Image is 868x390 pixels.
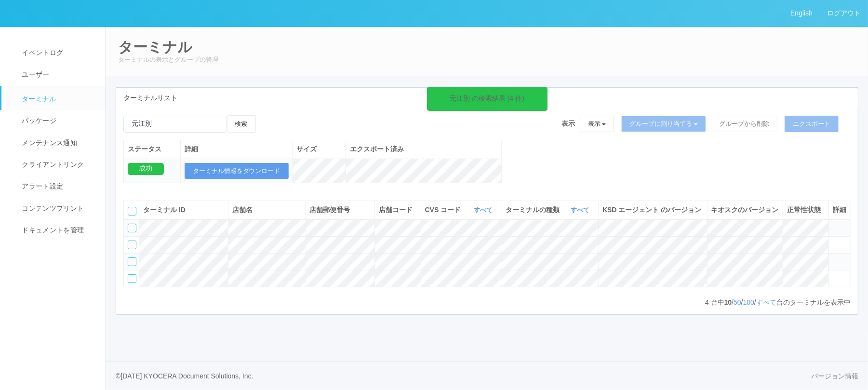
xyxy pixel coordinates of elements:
a: 100 [743,298,754,306]
div: サイズ [297,144,342,154]
a: すべて [474,206,495,214]
div: 詳細 [833,205,846,215]
span: キオスクのバージョン [711,206,779,214]
span: 4 [705,298,711,306]
a: メンテナンス通知 [1,132,114,154]
a: クライアントリンク [1,154,114,175]
a: イベントログ [1,42,114,64]
a: コンテンツプリント [1,198,114,219]
div: 詳細 [185,144,289,154]
span: 店舗郵便番号 [310,206,350,214]
button: グループから削除 [711,116,777,132]
span: 店舗名 [232,206,253,214]
button: 検索 [227,115,256,133]
button: ターミナル情報をダウンロード [185,163,289,179]
span: パッケージ [19,117,56,124]
span: 店舗コード [379,206,413,214]
a: ユーザー [1,64,114,85]
a: 50 [734,298,741,306]
span: クライアントリンク [19,161,84,168]
button: 表示 [580,116,614,132]
span: 10 [724,298,732,306]
span: イベントログ [19,49,63,56]
div: 元江別 の検索結果 (4 件) [450,94,524,104]
button: すべて [568,205,594,215]
a: すべて [571,206,592,214]
span: ドキュメントを管理 [19,226,84,234]
a: パッケージ [1,110,114,132]
span: コンテンツプリント [19,204,84,212]
div: ステータス [128,144,176,154]
button: グループに割り当てる [621,116,706,132]
span: ユーザー [19,70,49,78]
span: © [DATE] KYOCERA Document Solutions, Inc. [116,372,254,380]
div: エクスポート済み [350,144,497,154]
a: すべて [756,298,776,306]
p: ターミナルの表示とグループの管理 [118,55,856,65]
span: メンテナンス通知 [19,139,77,147]
div: 成功 [128,163,164,175]
a: バージョン情報 [811,371,858,381]
a: ドキュメントを管理 [1,219,114,241]
span: CVS コード [425,205,464,215]
a: ターミナル [1,86,114,110]
span: 表示 [561,119,575,129]
button: エクスポート [785,116,839,132]
p: 台中 / / / 台のターミナルを表示中 [705,297,851,308]
span: KSD エージェント のバージョン [602,206,701,214]
span: ターミナル [19,95,56,103]
div: ターミナル ID [143,205,224,215]
div: ターミナルリスト [116,88,858,108]
h2: ターミナル [118,39,856,55]
span: ターミナルの種類 [506,205,562,215]
button: すべて [472,205,498,215]
span: 正常性状態 [787,206,821,214]
a: アラート設定 [1,175,114,197]
span: アラート設定 [19,182,63,190]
